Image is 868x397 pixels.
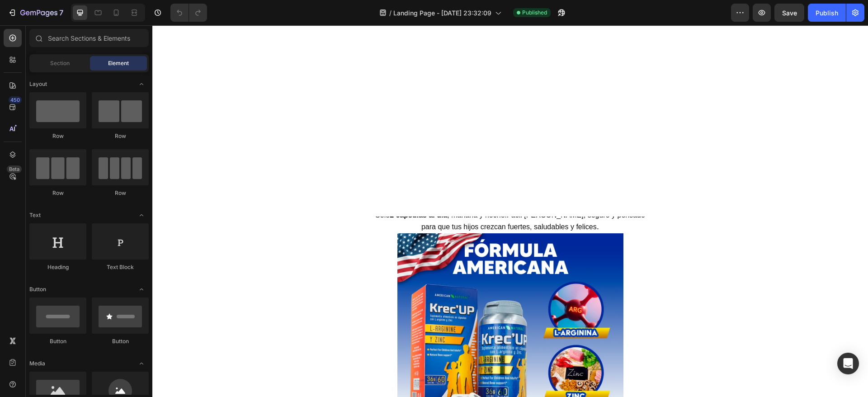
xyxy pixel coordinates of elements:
span: Toggle open [134,208,149,222]
button: Publish [808,4,846,22]
div: Heading [29,263,86,271]
div: Row [29,189,86,197]
div: Row [92,132,149,140]
div: Beta [7,165,22,173]
div: Undo/Redo [170,4,207,22]
span: Landing Page - [DATE] 23:32:09 [393,8,491,18]
button: Save [774,4,804,22]
span: Text [29,211,41,219]
iframe: Design area [152,25,868,397]
p: 7 [59,7,63,18]
div: Button [29,337,86,345]
button: 7 [4,4,67,22]
input: Search Sections & Elements [29,29,149,47]
span: Media [29,359,45,368]
div: 450 [9,96,22,104]
span: / [389,8,392,18]
div: Open Intercom Messenger [837,353,859,374]
div: Row [29,132,86,140]
span: Published [522,9,547,17]
div: Publish [816,8,838,18]
img: gempages_584628076021810036-4c4a9741-4fbf-4ba7-b980-262ca9a6c377.webp [245,208,471,396]
span: Layout [29,80,47,88]
span: Button [29,285,46,293]
span: para que tus hijos crezcan fuertes, saludables y felices [269,198,444,205]
span: Toggle open [134,356,149,371]
span: Solo , mañana y noche.Fácil [PERSON_NAME], seguro y pensado [223,186,493,194]
div: Button [92,337,149,345]
span: Save [782,9,797,17]
span: Section [50,59,70,67]
span: Toggle open [134,77,149,91]
div: Row [92,189,149,197]
span: Element [108,59,129,67]
span: Toggle open [134,282,149,297]
strong: 2 cápsulas al día [237,186,295,194]
div: Text Block [92,263,149,271]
